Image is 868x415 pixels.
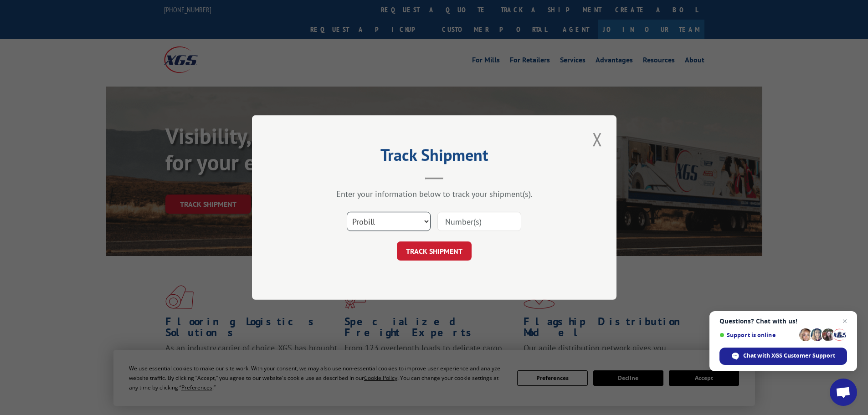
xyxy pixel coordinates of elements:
[298,149,571,166] h2: Track Shipment
[397,241,472,261] button: TRACK SHIPMENT
[719,332,796,338] span: Support is online
[590,127,605,152] button: Close modal
[719,348,847,365] span: Chat with XGS Customer Support
[830,379,857,406] a: Open chat
[298,189,571,199] div: Enter your information below to track your shipment(s).
[437,212,521,231] input: Number(s)
[719,318,847,325] span: Questions? Chat with us!
[743,352,835,360] span: Chat with XGS Customer Support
